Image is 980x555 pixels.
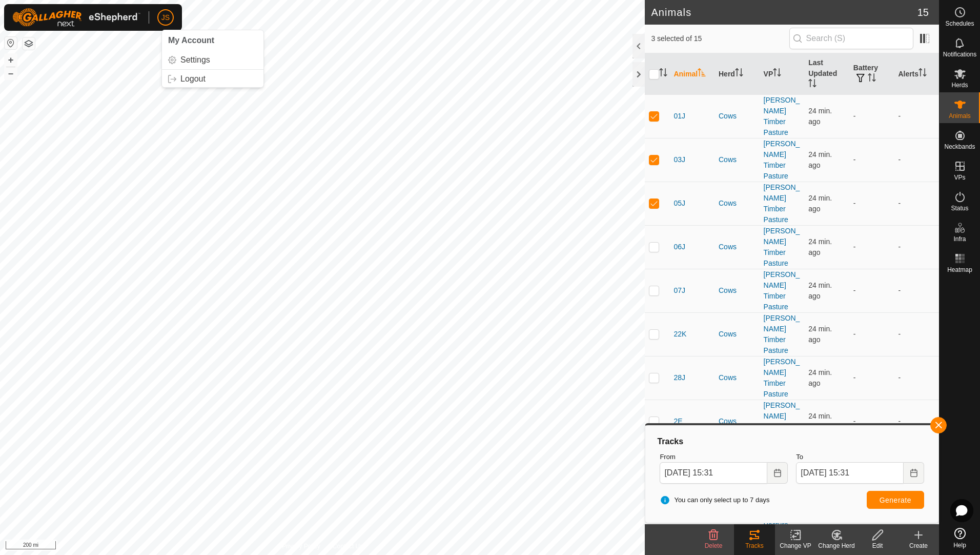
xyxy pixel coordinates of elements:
div: Tracks [734,541,775,550]
span: VPs [954,174,965,181]
button: Generate [867,491,924,509]
a: [PERSON_NAME] Timber Pasture [764,314,800,354]
img: Gallagher Logo [12,8,140,27]
span: Help [953,542,966,548]
td: - [849,138,894,182]
span: Aug 15, 2025, 4:05 PM [808,237,832,256]
td: - [894,269,939,312]
a: [PERSON_NAME] Timber Pasture [764,96,800,136]
p-sorticon: Activate to sort [868,75,876,83]
div: Create [898,541,939,550]
th: Herd [714,53,760,95]
span: 03J [673,154,685,165]
span: You can only select up to 7 days [660,495,769,505]
div: Edit [857,541,898,550]
input: Search (S) [789,28,913,49]
p-sorticon: Activate to sort [698,70,706,78]
span: 05J [673,198,685,209]
td: - [849,356,894,400]
span: 22K [673,329,686,340]
div: Cows [719,111,756,122]
span: Logout [180,75,206,83]
span: 07J [673,285,685,296]
div: Cows [719,416,756,427]
p-sorticon: Activate to sort [659,70,667,78]
td: - [894,356,939,400]
span: My Account [168,36,214,45]
a: [PERSON_NAME] Timber Pasture [764,401,800,442]
span: Status [951,205,968,211]
button: + [5,54,17,66]
span: Aug 15, 2025, 4:05 PM [808,368,832,387]
div: Cows [719,329,756,340]
h2: Animals [651,6,917,18]
div: Change VP [775,541,816,550]
span: 15 [917,5,929,20]
span: Aug 15, 2025, 4:05 PM [808,325,832,344]
th: Alerts [894,53,939,95]
th: Animal [669,53,714,95]
div: Tracks [656,435,928,448]
a: Logout [162,71,263,87]
td: - [849,225,894,269]
p-sorticon: Activate to sort [808,81,816,89]
td: - [894,94,939,138]
td: - [849,400,894,443]
span: Settings [180,56,210,64]
td: - [894,182,939,225]
a: [PERSON_NAME] Timber Pasture [764,227,800,267]
span: 06J [673,242,685,252]
td: - [849,94,894,138]
span: Herds [951,82,968,88]
span: Infra [953,236,966,242]
label: From [660,452,788,462]
th: Battery [849,53,894,95]
button: – [5,67,17,80]
span: Aug 15, 2025, 4:05 PM [808,194,832,213]
a: Settings [162,52,263,68]
div: Cows [719,198,756,209]
span: 2E [673,416,682,427]
td: - [849,312,894,356]
th: VP [760,53,805,95]
td: - [894,312,939,356]
td: - [894,138,939,182]
span: 3 selected of 15 [651,33,789,44]
span: Animals [949,113,971,119]
button: Reset Map [5,37,17,49]
span: Heatmap [947,267,972,273]
span: 01J [673,111,685,122]
div: Change Herd [816,541,857,550]
span: Notifications [943,51,976,57]
span: Aug 15, 2025, 4:05 PM [808,107,832,126]
td: - [894,400,939,443]
div: Cows [719,285,756,296]
p-sorticon: Activate to sort [918,70,927,78]
a: [PERSON_NAME] Timber Pasture [764,270,800,311]
td: - [849,269,894,312]
div: Cows [719,372,756,383]
a: Contact Us [333,542,363,551]
span: Delete [705,542,723,549]
span: Generate [880,496,911,504]
a: [PERSON_NAME] Timber Pasture [764,140,800,180]
div: Cows [719,242,756,252]
span: Aug 15, 2025, 4:05 PM [808,412,832,431]
span: Aug 15, 2025, 4:05 PM [808,150,832,169]
a: Privacy Policy [282,542,320,551]
span: Schedules [945,21,974,27]
span: 28J [673,372,685,383]
button: Map Layers [23,37,35,50]
span: Neckbands [944,144,975,150]
td: - [894,225,939,269]
th: Last Updated [804,53,849,95]
span: Aug 15, 2025, 4:05 PM [808,281,832,300]
a: [PERSON_NAME] Timber Pasture [764,183,800,224]
button: Choose Date [904,462,924,484]
label: To [796,452,924,462]
p-sorticon: Activate to sort [735,70,743,78]
p-sorticon: Activate to sort [773,70,781,78]
div: Cows [719,154,756,165]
